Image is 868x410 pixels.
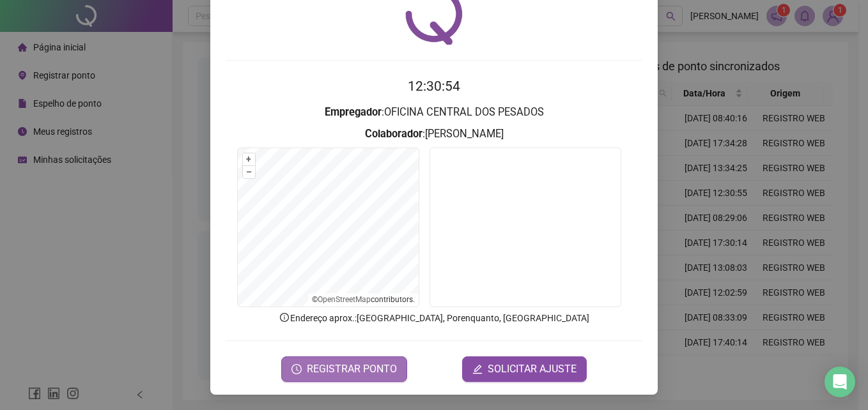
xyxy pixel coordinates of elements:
[825,367,855,397] div: Open Intercom Messenger
[226,126,642,142] h3: : [PERSON_NAME]
[462,356,587,382] button: editSOLICITAR AJUSTE
[226,311,642,325] p: Endereço aprox. : [GEOGRAPHIC_DATA], Porenquanto, [GEOGRAPHIC_DATA]
[281,356,407,382] button: REGISTRAR PONTO
[279,312,290,323] span: info-circle
[291,364,302,374] span: clock-circle
[325,106,382,118] strong: Empregador
[243,153,255,165] button: +
[312,295,415,304] li: © contributors.
[472,364,483,374] span: edit
[307,361,397,377] span: REGISTRAR PONTO
[488,361,577,377] span: SOLICITAR AJUSTE
[226,104,642,121] h3: : OFICINA CENTRAL DOS PESADOS
[243,166,255,178] button: –
[408,79,460,94] time: 12:30:54
[318,295,371,304] a: OpenStreetMap
[365,128,422,140] strong: Colaborador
